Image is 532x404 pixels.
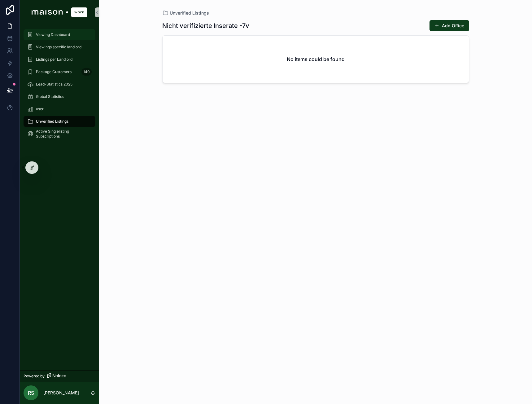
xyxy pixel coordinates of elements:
[24,42,95,53] a: Viewings specific landlord
[24,128,95,139] a: Active Singlelisting Subscriptions
[36,69,72,74] span: Package Customers
[81,68,92,76] div: 140
[28,389,34,397] span: RS
[24,103,95,115] a: user
[24,116,95,127] a: Unverified Listings
[170,10,209,16] span: Unverified Listings
[36,129,89,139] span: Active Singlelisting Subscriptions
[36,45,81,50] span: Viewings specific landlord
[162,10,209,16] a: Unverified Listings
[36,32,70,37] span: Viewing Dashboard
[24,66,95,77] a: Package Customers140
[24,79,95,90] a: Lead-Statistics 2025
[162,21,249,30] h1: Nicht verifizierte Inserate -7v
[24,374,45,379] span: Powered by
[36,57,72,62] span: Listings per Landlord
[36,119,68,124] span: Unverified Listings
[24,91,95,102] a: Global Statistics
[24,29,95,40] a: Viewing Dashboard
[32,7,87,17] img: App logo
[43,390,79,396] p: [PERSON_NAME]
[36,94,64,99] span: Global Statistics
[24,54,95,65] a: Listings per Landlord
[20,25,99,147] div: scrollable content
[36,82,72,87] span: Lead-Statistics 2025
[287,55,345,63] h2: No items could be found
[430,20,469,31] button: Add Office
[20,370,99,382] a: Powered by
[36,107,44,112] span: user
